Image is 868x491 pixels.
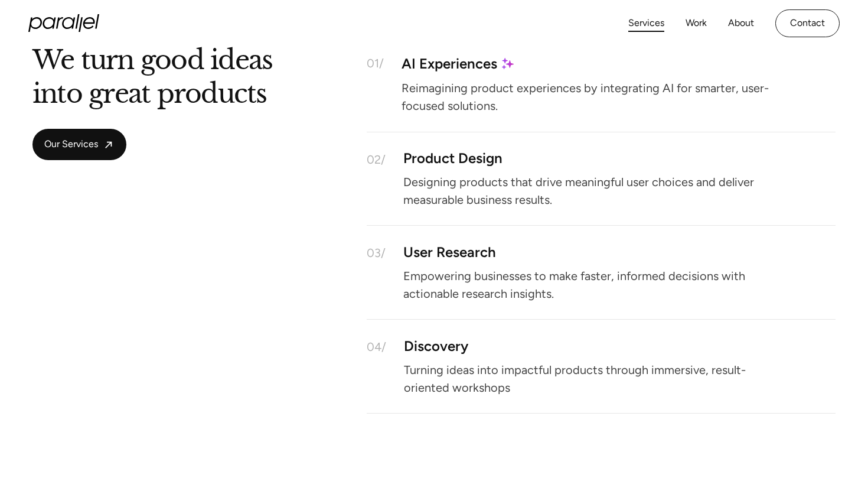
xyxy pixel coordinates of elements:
a: About [728,15,754,32]
span: Our Services [44,138,98,151]
div: 03/ [367,247,386,259]
a: Work [686,15,707,32]
div: Discovery [404,341,468,351]
p: Reimagining product experiences by integrating AI for smarter, user-focused solutions. [402,84,785,110]
div: Product Design [403,154,502,164]
a: home [28,14,99,32]
a: Our Services [32,129,126,160]
div: 04/ [367,341,386,353]
div: AI Experiences [402,58,497,69]
p: Designing products that drive meaningful user choices and deliver measurable business results. [403,178,787,204]
div: 02/ [367,154,386,165]
p: Turning ideas into impactful products through immersive, result-oriented workshops [404,365,788,391]
div: User Research [403,247,496,257]
p: Empowering businesses to make faster, informed decisions with actionable research insights. [403,272,787,298]
div: 01/ [367,57,384,69]
h2: We turn good ideas into great products [32,50,272,110]
a: Services [628,15,664,32]
a: Contact [775,9,840,37]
